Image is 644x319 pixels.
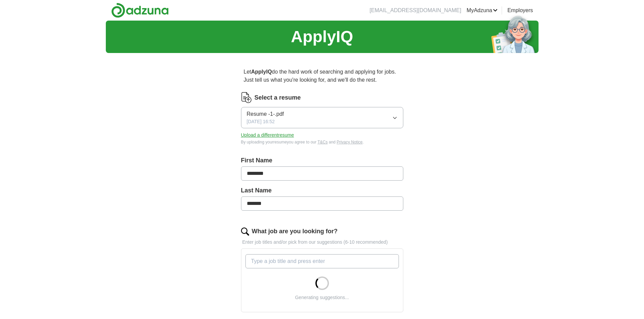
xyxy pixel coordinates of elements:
[241,65,403,87] p: Let do the hard work of searching and applying for jobs. Just tell us what you're looking for, an...
[291,25,353,49] h1: ApplyIQ
[111,3,169,18] img: Adzuna logo
[241,107,403,128] button: Resume -1-.pdf[DATE] 16:52
[252,227,338,236] label: What job are you looking for?
[369,6,461,15] li: [EMAIL_ADDRESS][DOMAIN_NAME]
[241,239,403,246] p: Enter job titles and/or pick from our suggestions (6-10 recommended)
[251,69,272,75] strong: ApplyIQ
[467,6,498,15] a: MyAdzuna
[241,92,252,103] img: CV Icon
[247,118,275,125] span: [DATE] 16:52
[241,139,403,145] div: By uploading your resume you agree to our and .
[295,294,349,301] div: Generating suggestions...
[317,140,328,144] a: T&Cs
[241,186,403,195] label: Last Name
[241,156,403,165] label: First Name
[241,132,294,139] button: Upload a differentresume
[337,140,363,144] a: Privacy Notice
[241,228,249,236] img: search.png
[507,6,533,15] a: Employers
[255,93,301,102] label: Select a resume
[247,110,284,118] span: Resume -1-.pdf
[245,254,399,268] input: Type a job title and press enter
